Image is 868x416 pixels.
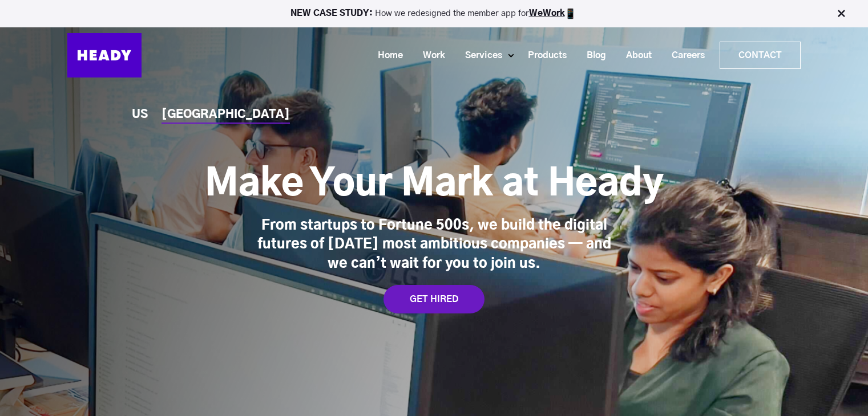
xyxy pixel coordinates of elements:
[572,45,612,66] a: Blog
[409,45,451,66] a: Work
[529,9,565,18] a: WeWork
[835,8,847,19] img: Close Bar
[514,45,572,66] a: Products
[5,8,863,19] p: How we redesigned the member app for
[67,33,142,78] img: Heady_Logo_Web-01 (1)
[657,45,710,66] a: Careers
[257,217,611,274] div: From startups to Fortune 500s, we build the digital futures of [DATE] most ambitious companies — ...
[612,45,657,66] a: About
[290,9,375,18] strong: NEW CASE STUDY:
[364,45,409,66] a: Home
[132,109,148,121] a: US
[153,42,801,69] div: Navigation Menu
[162,109,290,121] a: [GEOGRAPHIC_DATA]
[565,8,576,19] img: app emoji
[383,285,485,313] a: GET HIRED
[720,42,800,68] a: Contact
[451,45,508,66] a: Services
[205,162,664,207] h1: Make Your Mark at Heady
